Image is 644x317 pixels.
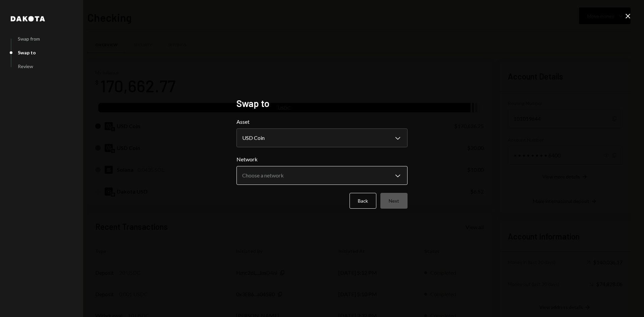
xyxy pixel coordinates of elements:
[18,36,40,42] div: Swap from
[236,155,408,163] label: Network
[236,128,408,147] button: Asset
[18,50,36,55] div: Swap to
[350,193,376,209] button: Back
[18,63,33,69] div: Review
[236,118,408,126] label: Asset
[236,97,408,110] h2: Swap to
[236,166,408,185] button: Network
